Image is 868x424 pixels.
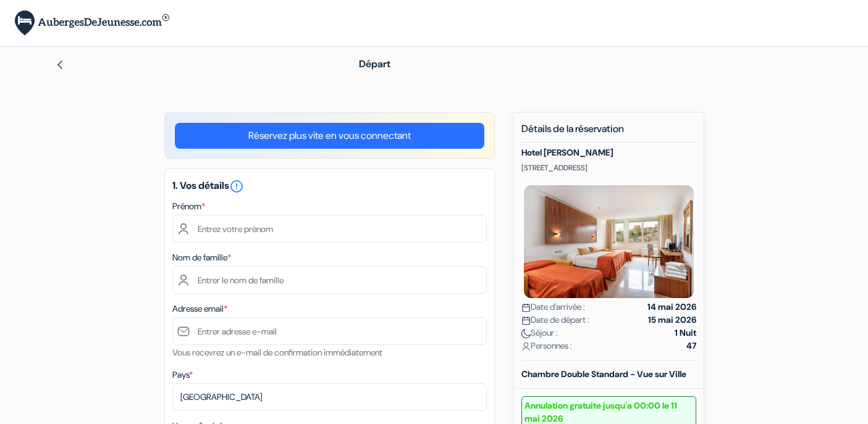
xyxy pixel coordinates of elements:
[648,314,696,326] strong: 15 mai 2026
[172,317,487,345] input: Entrer adresse e-mail
[686,339,696,352] strong: 47
[521,163,696,173] p: [STREET_ADDRESS]
[521,148,696,158] h5: Hotel [PERSON_NAME]
[172,200,205,213] label: Prénom
[521,301,585,314] span: Date d'arrivée :
[55,60,65,70] img: left_arrow.svg
[521,316,531,325] img: calendar.svg
[172,368,193,381] label: Pays
[229,179,244,192] a: error_outline
[229,179,244,194] i: error_outline
[647,301,696,314] strong: 14 mai 2026
[15,10,169,36] img: AubergesDeJeunesse.com
[172,251,231,264] label: Nom de famille
[521,339,572,352] span: Personnes :
[521,329,531,338] img: moon.svg
[521,303,531,312] img: calendar.svg
[521,342,531,351] img: user_icon.svg
[675,326,696,339] strong: 1 Nuit
[359,57,390,70] span: Départ
[172,266,487,294] input: Entrer le nom de famille
[175,123,484,149] a: Réservez plus vite en vous connectant
[521,326,558,339] span: Séjour :
[172,179,487,194] h5: 1. Vos détails
[172,215,487,243] input: Entrez votre prénom
[172,347,382,358] small: Vous recevrez un e-mail de confirmation immédiatement
[521,314,589,326] span: Date de départ :
[521,368,686,380] b: Chambre Double Standard - Vue sur Ville
[521,123,696,143] h5: Détails de la réservation
[172,302,227,315] label: Adresse email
